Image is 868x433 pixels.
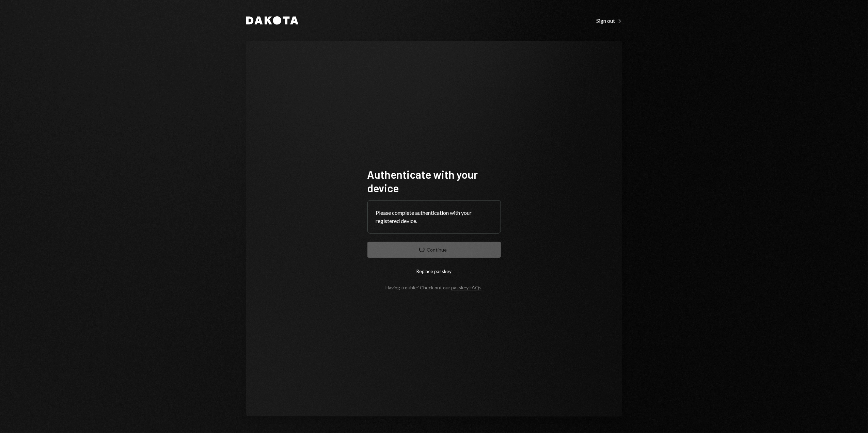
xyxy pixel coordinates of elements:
[376,209,492,225] div: Please complete authentication with your registered device.
[597,17,622,24] a: Sign out
[597,17,622,24] div: Sign out
[451,285,482,291] a: passkey FAQs
[385,285,483,290] div: Having trouble? Check out our .
[367,167,501,195] h1: Authenticate with your device
[367,263,501,279] button: Replace passkey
